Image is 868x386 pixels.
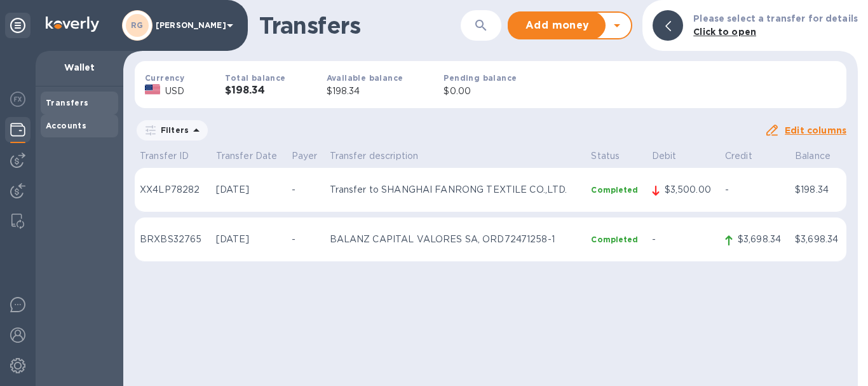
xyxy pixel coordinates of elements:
[444,85,517,98] p: $0.00
[10,92,25,107] img: Foreign exchange
[292,149,320,163] p: Payer
[216,233,281,246] p: [DATE]
[140,233,206,246] p: BRXBS32765
[519,18,595,33] span: Add money
[216,183,281,196] p: [DATE]
[509,13,606,38] button: Add money
[46,98,89,107] b: Transfers
[738,233,785,246] p: $3,698.34
[665,183,715,196] p: $3,500.00
[725,149,785,163] p: Credit
[327,73,403,83] b: Available balance
[140,149,206,163] p: Transfer ID
[652,149,715,163] p: Debit
[693,13,858,24] b: Please select a transfer for details
[225,73,285,83] b: Total balance
[46,17,99,32] img: Logo
[10,122,25,137] img: Wallets
[5,13,31,38] div: Unpin categories
[327,85,403,98] p: $198.34
[795,233,841,246] p: $3,698.34
[292,183,320,196] p: -
[330,149,581,163] p: Transfer description
[131,20,144,30] b: RG
[795,183,841,196] p: $198.34
[725,183,785,196] p: -
[693,27,756,37] b: Click to open
[444,73,517,83] b: Pending balance
[330,233,581,246] p: BALANZ CAPITAL VALORES SA, ORD72471258-1
[591,149,641,163] p: Status
[46,61,113,74] p: Wallet
[591,234,641,245] p: Completed
[156,125,189,135] p: Filters
[165,85,184,98] p: USD
[140,183,206,196] p: XX4LP78282
[292,233,320,246] p: -
[46,121,86,130] b: Accounts
[156,21,219,30] p: [PERSON_NAME]
[145,73,184,83] b: Currency
[795,149,841,163] p: Balance
[216,149,281,163] p: Transfer Date
[785,125,846,135] u: Edit columns
[330,183,581,196] p: Transfer to SHANGHAI FANRONG TEXTILE CO.,LTD.
[591,184,641,195] p: Completed
[652,233,715,246] p: -
[259,12,461,39] h1: Transfers
[225,85,285,97] h3: $198.34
